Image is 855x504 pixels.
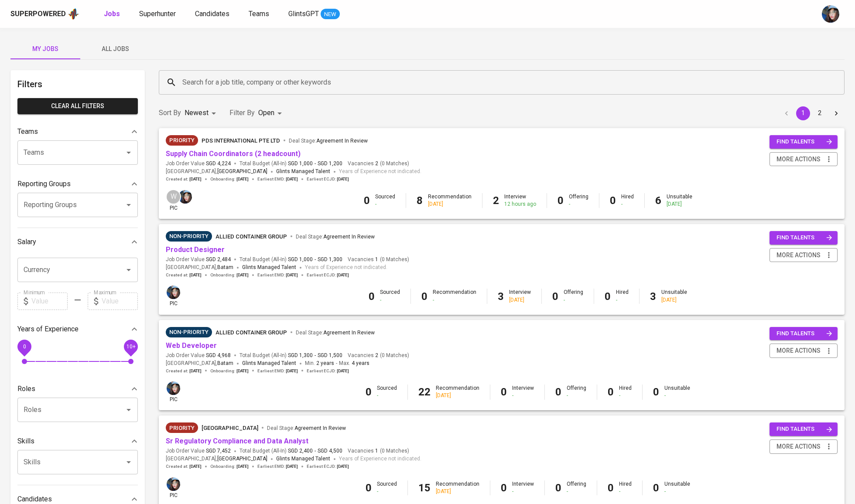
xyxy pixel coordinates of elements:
span: GlintsGPT [288,10,319,18]
img: diazagista@glints.com [822,5,839,23]
span: SGD 1,300 [318,256,342,263]
b: 0 [608,482,614,494]
span: Created at : [166,272,202,278]
span: [DATE] [286,272,298,278]
div: Teams [17,123,138,140]
b: 2 [493,194,499,207]
span: Earliest EMD : [257,272,298,278]
span: 1 [374,256,378,263]
span: more actions [776,154,821,165]
button: more actions [769,248,838,262]
b: 6 [655,194,661,207]
span: Job Order Value [166,160,231,167]
div: Hired [616,289,629,303]
div: Recommendation [436,480,479,495]
div: - [621,201,634,208]
span: Earliest EMD : [257,368,298,374]
div: Newest [185,105,219,121]
span: SGD 1,200 [318,160,342,167]
button: find talents [769,231,838,245]
div: - [512,392,534,399]
p: Filter By [229,108,255,118]
b: 0 [366,386,372,398]
span: Earliest ECJD : [307,272,349,278]
p: Roles [17,384,35,394]
span: Candidates [195,10,229,18]
div: - [377,392,397,399]
div: - [380,296,400,304]
div: Skills [17,432,138,450]
span: Created at : [166,176,202,182]
button: more actions [769,439,838,454]
div: Unsuitable [664,385,690,399]
span: Superhunter [139,10,176,18]
span: SGD 1,000 [288,160,313,167]
b: 0 [421,290,427,303]
div: Client Priority, More Profiles Required [166,422,198,433]
p: Years of Experience [17,324,79,334]
div: [DATE] [509,296,531,304]
span: - [315,352,316,359]
span: more actions [776,345,821,356]
div: Offering [567,385,586,399]
span: [DATE] [286,176,298,182]
div: - [619,392,632,399]
div: 12 hours ago [504,201,536,208]
p: Salary [17,237,36,247]
span: [GEOGRAPHIC_DATA] [202,425,258,431]
button: Open [123,199,135,211]
div: - [567,392,586,399]
span: Glints Managed Talent [242,360,296,366]
button: find talents [769,422,838,436]
span: SGD 4,224 [206,160,231,167]
span: [GEOGRAPHIC_DATA] , [166,455,267,463]
img: diazagista@glints.com [167,477,180,491]
span: Created at : [166,368,202,374]
div: Hired [619,385,632,399]
p: Reporting Groups [17,179,71,189]
div: Interview [509,289,531,303]
span: Batam [217,263,233,272]
div: Years of Experience [17,320,138,338]
div: - [567,488,586,495]
p: Skills [17,436,34,446]
a: Teams [249,9,271,20]
span: Agreement In Review [323,234,375,240]
button: find talents [769,135,838,149]
div: Sourced [377,385,397,399]
span: more actions [776,441,821,452]
b: 0 [555,386,561,398]
div: Sourced [377,480,397,495]
span: Agreement In Review [294,425,346,431]
span: [GEOGRAPHIC_DATA] [217,455,267,463]
b: 0 [366,482,372,494]
button: Clear All filters [17,98,138,114]
div: pic [166,477,181,499]
div: - [569,201,588,208]
b: 0 [369,290,375,303]
div: [DATE] [436,392,479,399]
span: - [336,359,337,368]
span: - [315,447,316,455]
div: - [512,488,534,495]
span: PDS International Pte Ltd [202,137,280,144]
b: 0 [501,482,507,494]
span: find talents [776,233,832,243]
span: Agreement In Review [323,330,375,336]
button: Open [123,146,135,159]
span: SGD 2,400 [288,447,313,455]
span: Vacancies ( 0 Matches ) [348,256,409,263]
div: Recommendation [433,289,476,303]
a: GlintsGPT NEW [288,9,340,20]
span: [DATE] [286,368,298,374]
div: [DATE] [661,296,687,304]
div: Recommendation [428,193,472,208]
span: Batam [217,359,233,368]
span: [DATE] [236,272,249,278]
b: Jobs [104,10,120,18]
div: Offering [564,289,583,303]
span: Glints Managed Talent [276,456,330,462]
h6: Filters [17,77,138,91]
a: Web Developer [166,341,217,350]
div: pic [166,189,181,212]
